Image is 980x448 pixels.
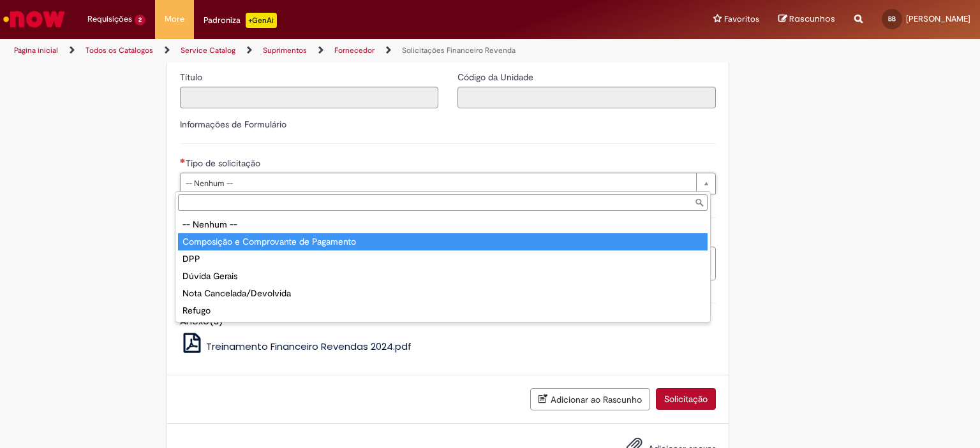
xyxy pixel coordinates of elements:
ul: Tipo de solicitação [175,213,710,322]
div: Refugo [178,302,708,319]
div: -- Nenhum -- [178,216,708,233]
div: Dúvida Gerais [178,268,708,285]
div: Composição e Comprovante de Pagamento [178,233,708,250]
div: DPP [178,250,708,268]
div: Nota Cancelada/Devolvida [178,285,708,302]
